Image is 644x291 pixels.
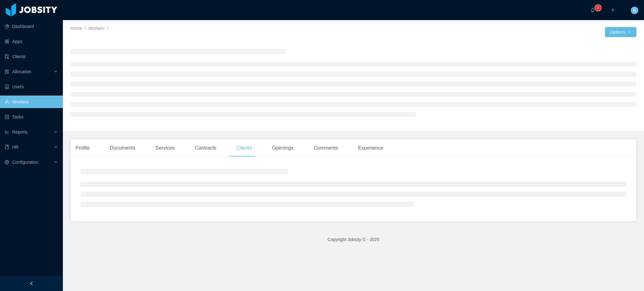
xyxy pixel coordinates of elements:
div: Documents [105,139,140,157]
span: N [633,7,636,14]
a: Home [70,26,82,31]
div: Profile [70,139,95,157]
span: / [85,26,86,31]
i: icon: setting [5,160,9,164]
i: icon: bell [591,8,595,12]
span: Configuration [12,160,38,165]
button: Optionsicon: down [605,27,636,37]
a: Workers [88,26,105,31]
span: / [107,26,108,31]
div: Comments [309,139,343,157]
div: Contracts [190,139,221,157]
div: Services [150,139,180,157]
a: icon: appstoreApps [5,35,58,48]
a: icon: profileTasks [5,111,58,123]
a: icon: robotUsers [5,80,58,93]
a: icon: userWorkers [5,96,58,108]
a: icon: pie-chartDashboard [5,20,58,33]
span: HR [12,145,19,150]
span: Reports [12,129,28,135]
span: Allocation [12,69,31,74]
div: Clients [231,139,257,157]
i: icon: book [5,145,9,149]
sup: 0 [595,5,601,11]
i: icon: plus [611,8,615,12]
div: Experience [353,139,388,157]
a: icon: auditClients [5,50,58,63]
i: icon: line-chart [5,130,9,134]
i: icon: solution [5,69,9,74]
footer: Copyright Jobsity © - 2025 [63,229,644,250]
div: Openings [267,139,299,157]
